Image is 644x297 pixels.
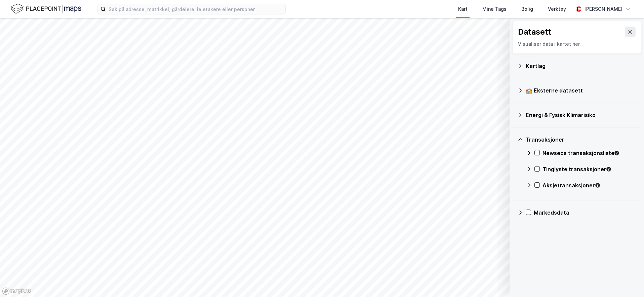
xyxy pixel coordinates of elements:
div: Kartlag [526,62,636,70]
div: Tooltip anchor [595,182,601,188]
div: Tooltip anchor [614,150,620,156]
div: 🏫 Eksterne datasett [526,86,636,95]
div: Tinglyste transaksjoner [542,165,636,173]
div: Verktøy [548,5,566,13]
img: logo.f888ab2527a4732fd821a326f86c7f29.svg [11,3,81,15]
div: Tooltip anchor [606,166,612,172]
div: Kontrollprogram for chat [610,265,644,297]
div: Bolig [521,5,533,13]
div: Markedsdata [534,209,636,217]
div: Energi & Fysisk Klimarisiko [526,111,636,119]
div: [PERSON_NAME] [584,5,622,13]
div: Mine Tags [482,5,507,13]
div: Datasett [518,27,551,37]
div: Transaksjoner [526,136,636,144]
iframe: Chat Widget [610,265,644,297]
a: Mapbox homepage [2,287,32,295]
div: Kart [458,5,468,13]
div: Visualiser data i kartet her. [518,40,636,48]
div: Newsecs transaksjonsliste [542,149,636,157]
input: Søk på adresse, matrikkel, gårdeiere, leietakere eller personer [106,4,285,14]
div: Aksjetransaksjoner [542,181,636,189]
